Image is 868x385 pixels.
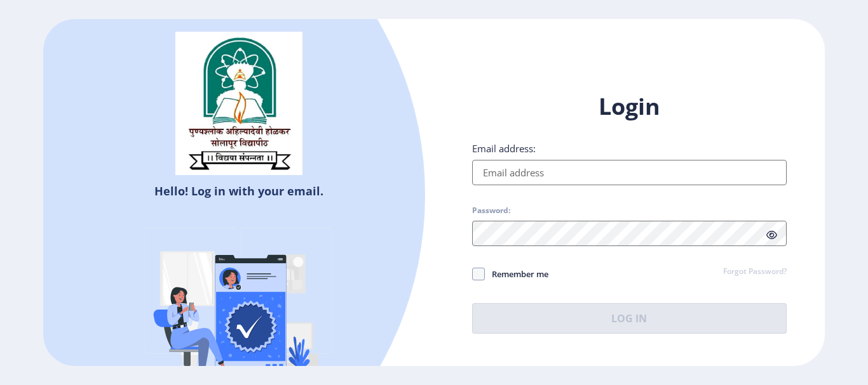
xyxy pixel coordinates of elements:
[472,142,536,155] label: Email address:
[472,303,787,334] button: Log In
[472,206,510,216] label: Password:
[175,32,302,175] img: sulogo.png
[485,266,548,282] span: Remember me
[723,266,787,278] a: Forgot Password?
[472,91,787,122] h1: Login
[472,160,787,185] input: Email address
